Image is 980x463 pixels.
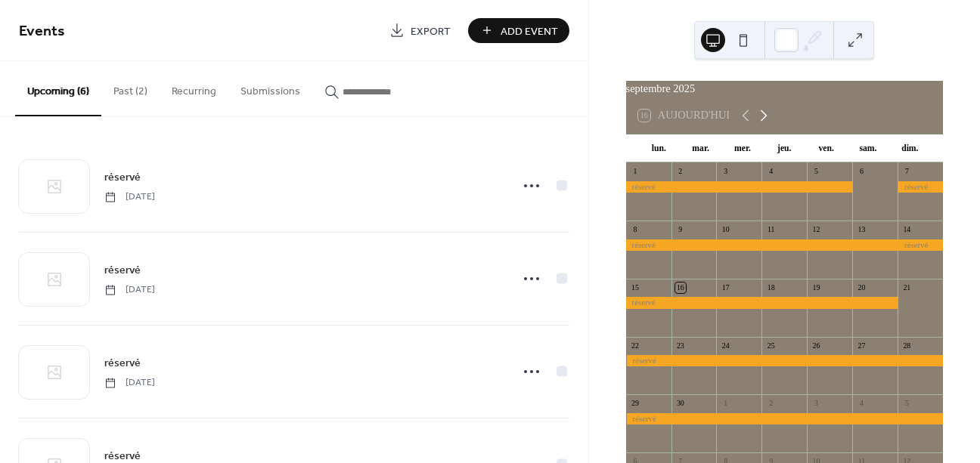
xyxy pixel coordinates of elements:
[721,134,763,163] div: mer.
[857,167,867,177] div: 6
[104,354,141,372] a: réservé
[501,23,558,39] span: Add Event
[104,170,141,186] span: réservé
[766,341,777,351] div: 25
[889,134,931,163] div: dim.
[721,341,731,351] div: 24
[104,190,155,204] span: [DATE]
[901,282,912,293] div: 21
[160,61,228,115] button: Recurring
[857,282,867,293] div: 20
[675,282,686,293] div: 16
[675,399,686,409] div: 30
[898,239,943,251] div: réservé
[626,81,943,97] div: septembre 2025
[104,168,141,186] a: réservé
[630,341,640,351] div: 22
[104,376,155,390] span: [DATE]
[630,167,640,177] div: 1
[626,239,898,251] div: réservé
[857,399,867,409] div: 4
[104,263,141,279] span: réservé
[901,341,912,351] div: 28
[901,399,912,409] div: 5
[857,341,867,351] div: 27
[898,181,943,193] div: réservé
[766,167,777,177] div: 4
[811,399,822,409] div: 3
[675,224,686,235] div: 9
[857,224,867,235] div: 13
[638,134,680,163] div: lun.
[104,356,141,372] span: réservé
[766,224,777,235] div: 11
[675,167,686,177] div: 2
[19,17,65,46] span: Events
[721,224,731,235] div: 10
[721,399,731,409] div: 1
[101,61,160,115] button: Past (2)
[847,134,889,163] div: sam.
[766,282,777,293] div: 18
[811,282,822,293] div: 19
[104,283,155,297] span: [DATE]
[901,167,912,177] div: 7
[901,224,912,235] div: 14
[378,18,462,43] a: Export
[680,134,721,163] div: mar.
[630,224,640,235] div: 8
[721,167,731,177] div: 3
[411,23,451,39] span: Export
[811,341,822,351] div: 26
[764,134,805,163] div: jeu.
[721,282,731,293] div: 17
[626,355,943,366] div: réservé
[626,181,853,193] div: réservé
[626,413,943,424] div: réservé
[766,399,777,409] div: 2
[630,282,640,293] div: 15
[675,341,686,351] div: 23
[15,61,101,116] button: Upcoming (6)
[805,134,847,163] div: ven.
[811,167,822,177] div: 5
[630,399,640,409] div: 29
[228,61,312,115] button: Submissions
[626,297,898,308] div: réservé
[468,18,569,43] button: Add Event
[811,224,822,235] div: 12
[104,261,141,279] a: réservé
